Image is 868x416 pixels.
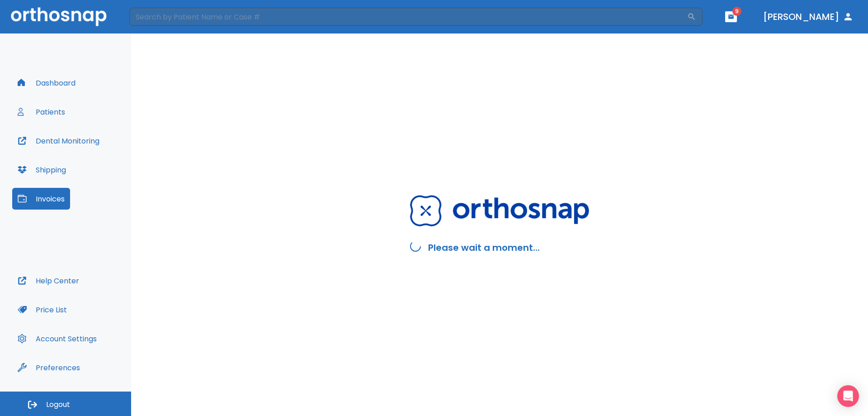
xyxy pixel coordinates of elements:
[129,8,687,26] input: Search by Patient Name or Case #
[12,72,81,94] button: Dashboard
[428,241,540,254] h2: Please wait a moment...
[732,7,741,16] span: 9
[12,299,72,320] button: Price List
[837,385,859,407] div: Open Intercom Messenger
[759,9,857,25] button: [PERSON_NAME]
[46,400,70,410] span: Logout
[410,195,589,226] img: Orthosnap
[12,328,102,349] button: Account Settings
[11,7,107,26] img: Orthosnap
[12,270,85,292] button: Help Center
[12,188,70,210] button: Invoices
[12,159,71,181] button: Shipping
[12,101,71,123] button: Patients
[12,357,85,378] button: Preferences
[12,130,105,152] button: Dental Monitoring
